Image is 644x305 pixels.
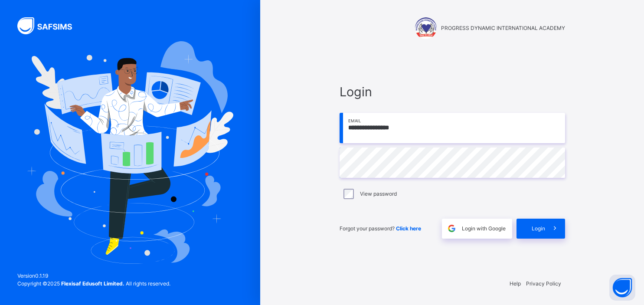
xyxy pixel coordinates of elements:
span: Login with Google [462,225,506,233]
span: Forgot your password? [340,225,421,232]
img: SAFSIMS Logo [17,17,82,34]
a: Help [510,280,521,287]
img: google.396cfc9801f0270233282035f929180a.svg [447,223,457,233]
button: Open asap [609,275,635,301]
span: Login [532,225,545,233]
span: PROGRESS DYNAMIC INTERNATIONAL ACADEMY [441,24,565,32]
a: Privacy Policy [526,280,561,287]
span: Copyright © 2025 All rights reserved. [17,280,170,287]
strong: Flexisaf Edusoft Limited. [61,280,124,287]
label: View password [360,190,397,198]
a: Click here [396,225,421,232]
img: Hero Image [27,41,233,263]
span: Login [340,82,565,101]
span: Version 0.1.19 [17,272,170,280]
